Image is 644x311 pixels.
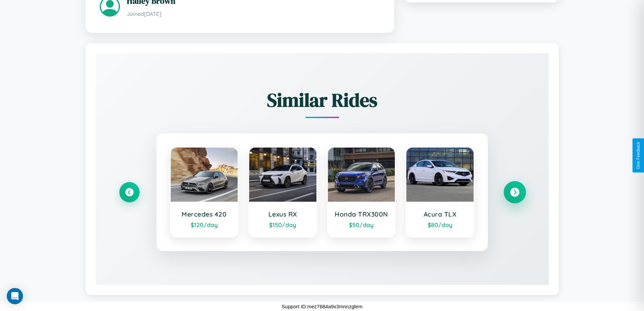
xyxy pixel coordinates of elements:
[127,9,380,19] p: Joined [DATE]
[335,221,388,228] div: $ 50 /day
[335,210,388,218] h3: Honda TRX300N
[256,221,310,228] div: $ 150 /day
[406,147,474,238] a: Acura TLX$80/day
[413,210,467,218] h3: Acura TLX
[177,210,231,218] h3: Mercedes 420
[282,302,362,311] p: Support ID: mez7684a9x3mnnzglem
[327,147,396,238] a: Honda TRX300N$50/day
[413,221,467,228] div: $ 80 /day
[170,147,239,238] a: Mercedes 420$120/day
[636,142,641,169] div: Give Feedback
[177,221,231,228] div: $ 120 /day
[248,147,317,238] a: Lexus RX$150/day
[7,288,23,304] div: Open Intercom Messenger
[119,87,525,113] h2: Similar Rides
[256,210,310,218] h3: Lexus RX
